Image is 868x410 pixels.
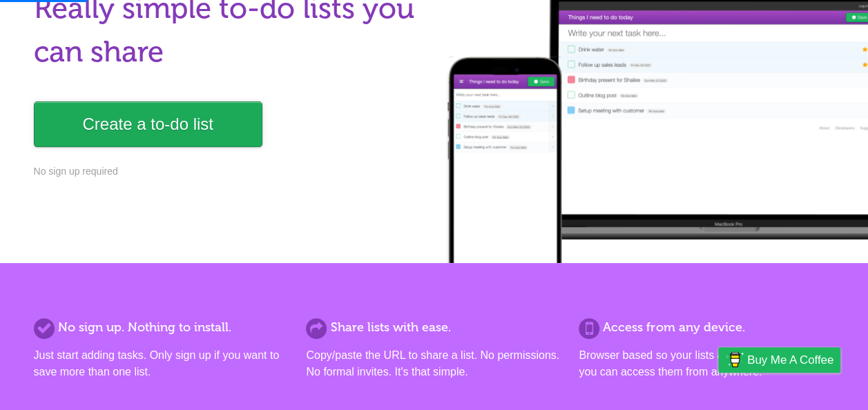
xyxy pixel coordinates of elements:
p: Just start adding tasks. Only sign up if you want to save more than one list. [34,347,289,380]
p: No sign up required [34,164,426,179]
a: Create a to-do list [34,101,262,147]
h2: Share lists with ease. [306,318,561,337]
h2: Access from any device. [579,318,834,337]
a: Buy me a coffee [718,347,840,373]
h2: No sign up. Nothing to install. [34,318,289,337]
p: Browser based so your lists are always synced and you can access them from anywhere. [579,347,834,380]
img: Buy me a coffee [725,348,744,371]
span: Buy me a coffee [747,348,833,372]
p: Copy/paste the URL to share a list. No permissions. No formal invites. It's that simple. [306,347,561,380]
